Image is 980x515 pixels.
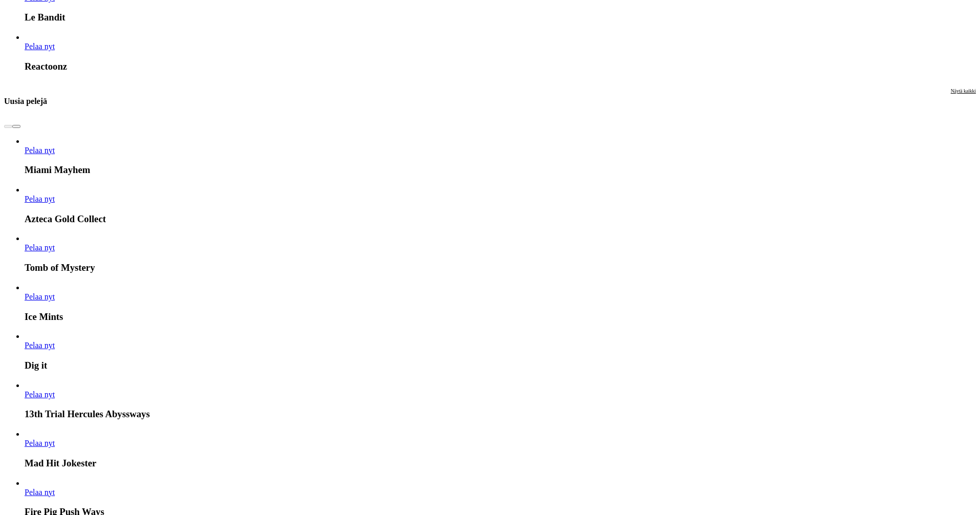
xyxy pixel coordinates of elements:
span: Pelaa nyt [25,292,55,301]
span: Pelaa nyt [25,488,55,497]
a: 13th Trial Hercules Abyssways [25,390,55,399]
a: Ice Mints [25,292,55,301]
span: Pelaa nyt [25,195,55,203]
a: Dig it [25,341,55,350]
span: Pelaa nyt [25,243,55,252]
a: Näytä kaikki [951,88,976,114]
a: Tomb of Mystery [25,243,55,252]
a: Miami Mayhem [25,146,55,155]
a: Azteca Gold Collect [25,195,55,203]
button: next slide [12,125,20,128]
span: Näytä kaikki [951,88,976,94]
a: Fire Pig Push Ways [25,488,55,497]
span: Pelaa nyt [25,390,55,399]
span: Pelaa nyt [25,341,55,350]
span: Pelaa nyt [25,439,55,447]
button: prev slide [4,125,12,128]
span: Pelaa nyt [25,146,55,155]
a: Mad Hit Jokester [25,439,55,447]
a: Reactoonz [25,42,55,51]
h3: Uusia pelejä [4,96,47,106]
span: Pelaa nyt [25,42,55,51]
